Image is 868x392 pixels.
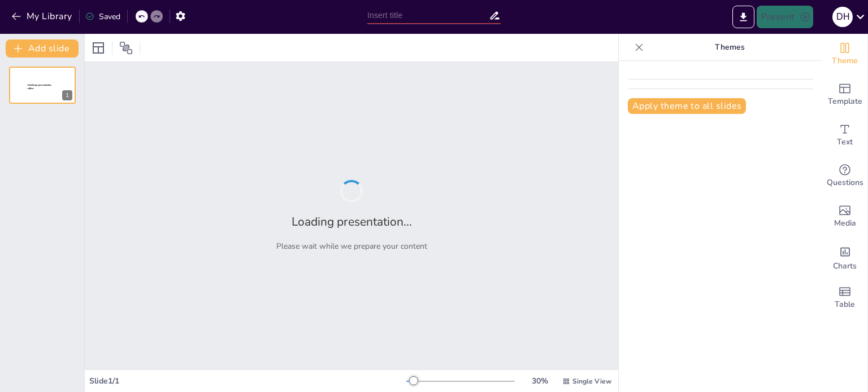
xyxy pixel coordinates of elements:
[822,74,867,115] div: Add ready made slides
[832,55,858,67] span: Theme
[827,177,863,189] span: Questions
[6,39,79,58] button: Add slide
[89,376,406,386] div: Slide 1 / 1
[85,11,120,22] div: Saved
[648,34,811,61] p: Themes
[292,214,412,230] h2: Loading presentation...
[62,90,72,100] div: 1
[757,6,813,28] button: Present
[28,84,51,90] span: Sendsteps presentation editor
[832,6,853,28] button: d h
[833,260,857,272] span: Charts
[628,98,746,114] button: Apply theme to all slides
[834,217,856,230] span: Media
[832,7,853,27] div: d h
[89,39,107,57] div: Layout
[822,278,867,318] div: Add a table
[732,6,754,28] button: Export to PowerPoint
[822,196,867,237] div: Add images, graphics, shapes or video
[822,115,867,156] div: Add text boxes
[835,298,855,311] span: Table
[837,136,853,148] span: Text
[8,7,77,25] button: My Library
[526,376,553,386] div: 30 %
[828,95,862,108] span: Template
[9,67,76,104] div: 1
[822,34,867,74] div: Change the overall theme
[119,41,133,55] span: Position
[572,377,611,386] span: Single View
[822,156,867,196] div: Get real-time input from your audience
[367,7,489,24] input: Insert title
[276,241,427,252] p: Please wait while we prepare your content
[822,237,867,278] div: Add charts and graphs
